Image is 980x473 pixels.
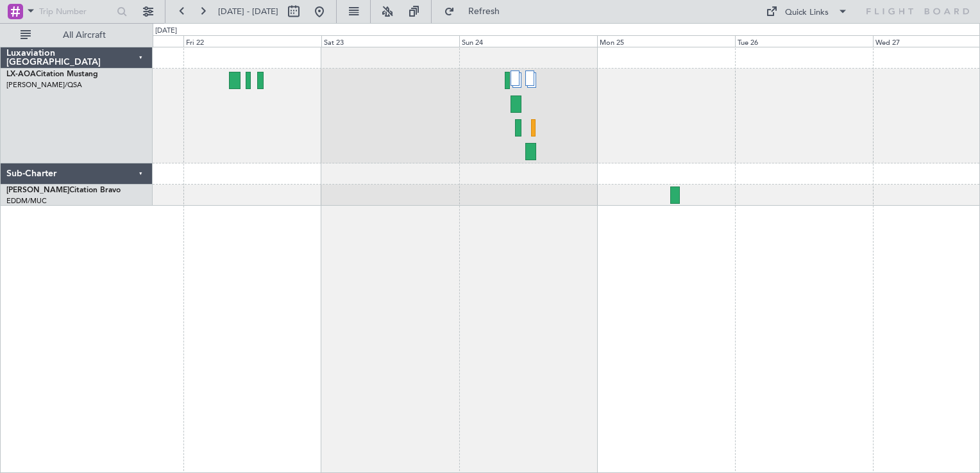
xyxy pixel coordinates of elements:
[155,26,177,37] div: [DATE]
[459,35,597,47] div: Sun 24
[6,196,47,206] a: EDDM/MUC
[6,80,82,90] a: [PERSON_NAME]/QSA
[183,35,321,47] div: Fri 22
[597,35,735,47] div: Mon 25
[39,2,113,21] input: Trip Number
[438,1,515,22] button: Refresh
[6,187,69,194] span: [PERSON_NAME]
[457,7,511,16] span: Refresh
[785,6,829,19] div: Quick Links
[6,187,121,194] a: [PERSON_NAME]Citation Bravo
[33,31,135,40] span: All Aircraft
[218,6,278,17] span: [DATE] - [DATE]
[735,35,873,47] div: Tue 26
[321,35,459,47] div: Sat 23
[6,71,98,78] a: LX-AOACitation Mustang
[14,25,139,46] button: All Aircraft
[6,71,36,78] span: LX-AOA
[759,1,854,22] button: Quick Links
